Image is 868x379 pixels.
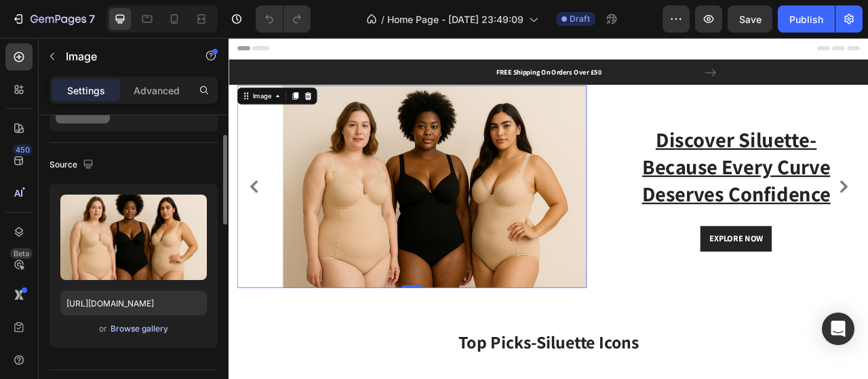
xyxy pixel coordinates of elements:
[570,13,590,25] span: Draft
[610,247,679,264] div: EXPLORE NOW
[728,5,772,33] button: Save
[822,313,854,345] div: Open Intercom Messenger
[99,321,107,337] span: or
[599,239,690,272] button: EXPLORE NOW
[778,5,835,33] button: Publish
[739,14,762,25] span: Save
[10,248,33,259] div: Beta
[60,291,207,315] input: https://example.com/image.jpg
[66,48,181,64] p: Image
[134,83,180,98] p: Advanced
[5,5,101,33] button: 7
[60,195,207,280] img: preview-image
[229,38,868,379] iframe: Design area
[50,156,96,174] div: Source
[387,12,524,26] span: Home Page - [DATE] 23:49:09
[13,144,33,155] div: 450
[771,178,793,200] button: Carousel Next Arrow
[381,12,384,26] span: /
[111,323,168,335] div: Browse gallery
[497,111,793,217] h2: Discover Siluette-Because Every Curve Deserves Confidence
[89,11,95,27] p: 7
[256,5,311,33] div: Undo/Redo
[67,83,105,98] p: Settings
[789,12,823,26] div: Publish
[110,322,169,336] button: Browse gallery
